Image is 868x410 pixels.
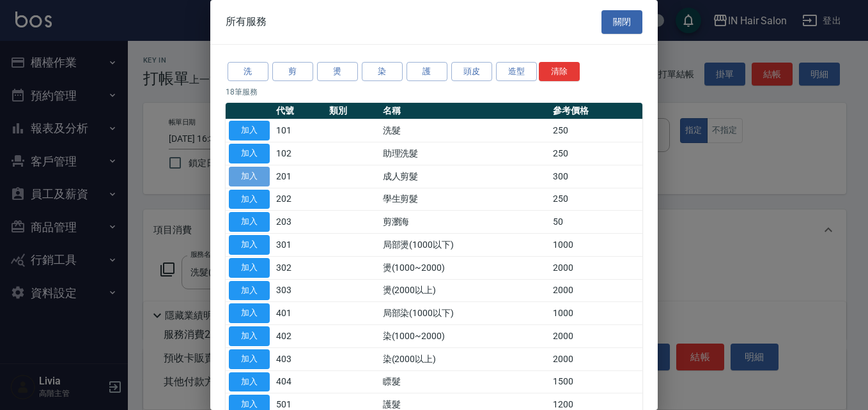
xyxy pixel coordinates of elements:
[380,188,550,211] td: 學生剪髮
[550,347,642,370] td: 2000
[380,142,550,165] td: 助理洗髮
[273,370,326,393] td: 404
[228,62,268,82] button: 洗
[229,349,270,369] button: 加入
[550,234,642,257] td: 1000
[273,325,326,348] td: 402
[317,62,358,82] button: 燙
[326,103,379,119] th: 類別
[229,121,270,140] button: 加入
[229,372,270,392] button: 加入
[380,165,550,188] td: 成人剪髮
[380,302,550,325] td: 局部染(1000以下)
[273,347,326,370] td: 403
[496,62,537,82] button: 造型
[550,119,642,142] td: 250
[229,281,270,301] button: 加入
[229,258,270,278] button: 加入
[273,256,326,279] td: 302
[226,15,267,28] span: 所有服務
[273,103,326,119] th: 代號
[229,326,270,346] button: 加入
[380,347,550,370] td: 染(2000以上)
[272,62,313,82] button: 剪
[273,119,326,142] td: 101
[273,142,326,165] td: 102
[229,190,270,209] button: 加入
[273,211,326,234] td: 203
[273,279,326,302] td: 303
[273,302,326,325] td: 401
[380,325,550,348] td: 染(1000~2000)
[550,103,642,119] th: 參考價格
[550,165,642,188] td: 300
[380,279,550,302] td: 燙(2000以上)
[229,144,270,163] button: 加入
[407,62,447,82] button: 護
[229,303,270,323] button: 加入
[229,167,270,186] button: 加入
[273,234,326,257] td: 301
[550,256,642,279] td: 2000
[362,62,403,82] button: 染
[550,211,642,234] td: 50
[550,142,642,165] td: 250
[380,256,550,279] td: 燙(1000~2000)
[229,212,270,232] button: 加入
[380,119,550,142] td: 洗髮
[380,211,550,234] td: 剪瀏海
[601,10,642,34] button: 關閉
[273,188,326,211] td: 202
[550,302,642,325] td: 1000
[550,188,642,211] td: 250
[451,62,492,82] button: 頭皮
[226,86,642,98] p: 18 筆服務
[550,279,642,302] td: 2000
[550,370,642,393] td: 1500
[550,325,642,348] td: 2000
[273,165,326,188] td: 201
[380,103,550,119] th: 名稱
[380,370,550,393] td: 瞟髮
[539,62,580,82] button: 清除
[380,234,550,257] td: 局部燙(1000以下)
[229,235,270,255] button: 加入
